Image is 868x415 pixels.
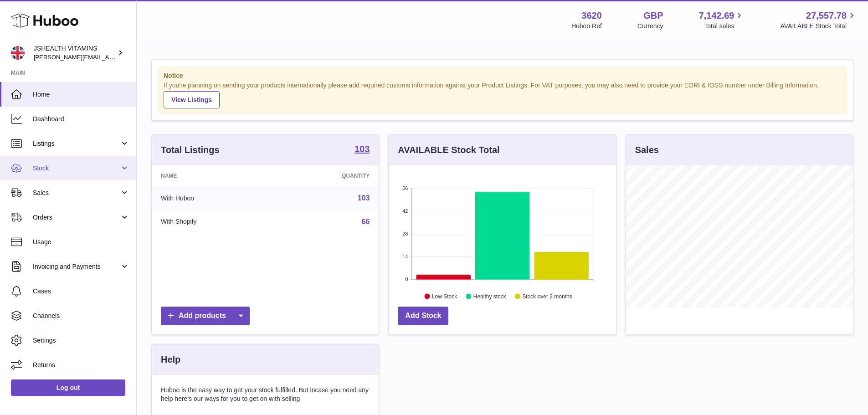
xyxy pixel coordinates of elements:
[161,307,250,325] a: Add products
[152,165,274,186] th: Name
[33,238,129,246] span: Usage
[11,46,25,60] img: francesca@jshealthvitamins.com
[643,10,663,22] strong: GBP
[398,307,448,325] a: Add Stock
[354,144,370,154] strong: 103
[33,189,120,197] span: Sales
[806,10,847,22] span: 27,557.78
[354,144,370,155] a: 103
[403,254,408,259] text: 14
[780,10,857,31] a: 27,557.78 AVAILABLE Stock Total
[33,262,120,271] span: Invoicing and Payments
[571,22,602,31] div: Huboo Ref
[33,287,129,296] span: Cases
[699,10,745,31] a: 7,142.69 Total sales
[161,354,180,366] h3: Help
[780,22,857,31] span: AVAILABLE Stock Total
[11,379,125,396] a: Log out
[523,293,572,299] text: Stock over 2 months
[473,293,507,299] text: Healthy stock
[406,277,408,282] text: 0
[358,194,370,202] a: 103
[33,90,129,99] span: Home
[164,72,841,80] strong: Notice
[152,186,274,210] td: With Huboo
[33,213,120,222] span: Orders
[164,91,220,108] a: View Listings
[635,144,659,156] h3: Sales
[152,210,274,234] td: With Shopify
[33,164,120,173] span: Stock
[33,336,129,345] span: Settings
[398,144,499,156] h3: AVAILABLE Stock Total
[403,208,408,214] text: 42
[704,22,745,31] span: Total sales
[637,22,663,31] div: Currency
[161,144,220,156] h3: Total Listings
[403,231,408,236] text: 28
[33,139,120,148] span: Listings
[362,218,370,225] a: 66
[432,293,457,299] text: Low Stock
[274,165,379,186] th: Quantity
[161,386,370,403] p: Huboo is the easy way to get your stock fulfilled. But incase you need any help here's our ways f...
[164,81,841,108] div: If you're planning on sending your products internationally please add required customs informati...
[581,10,602,22] strong: 3620
[33,115,129,123] span: Dashboard
[34,44,116,61] div: JSHEALTH VITAMINS
[33,361,129,369] span: Returns
[33,312,129,320] span: Channels
[403,185,408,191] text: 56
[34,53,183,61] span: [PERSON_NAME][EMAIL_ADDRESS][DOMAIN_NAME]
[699,10,734,22] span: 7,142.69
